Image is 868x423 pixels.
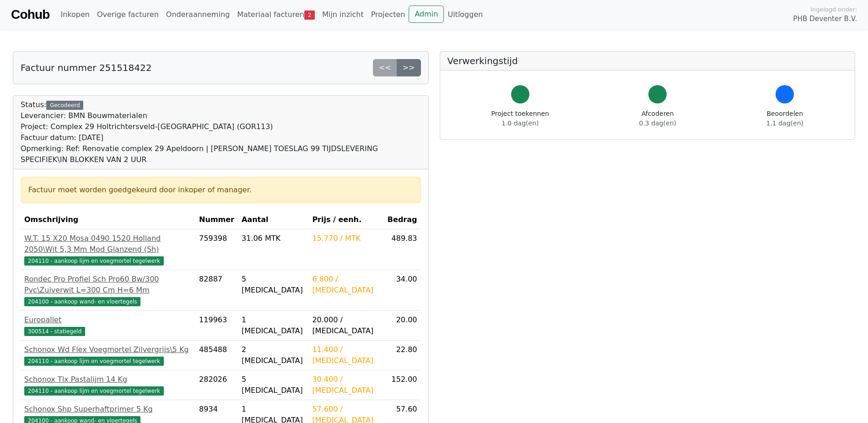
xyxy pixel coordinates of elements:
div: Opmerking: Ref: Renovatie complex 29 Apeldoorn | [PERSON_NAME] TOESLAG 99 TIJDSLEVERING SPECIFIEK... [21,143,421,165]
span: 204110 - aankoop lijm en voegmortel tegelwerk [24,357,164,366]
div: 11.400 / [MEDICAL_DATA] [312,344,379,366]
div: Schonox Wd Flex Voegmortel Zilvergrijs\5 Kg [24,344,192,355]
div: Rondec Pro Profiel Sch Pro60 Bw/300 Pvc\Zuiverwit L=300 Cm H=6 Mm [24,274,192,296]
th: Bedrag [383,211,421,229]
a: Schonox Tlx Pastalijm 14 Kg204110 - aankoop lijm en voegmortel tegelwerk [24,374,192,396]
a: Inkopen [57,5,93,24]
a: W.T. 15 X20 Mosa 0490 1520 Holland 2050\Wit 5,3 Mm Mod Glanzend (Sh)204110 - aankoop lijm en voeg... [24,233,192,266]
a: Onderaanneming [162,5,233,24]
h5: Factuur nummer 251518422 [21,62,151,73]
div: Gecodeerd [46,101,83,110]
h5: Verwerkingstijd [447,55,848,66]
span: 0.3 dag(en) [639,119,676,127]
div: 6.800 / [MEDICAL_DATA] [312,274,379,296]
span: 1.0 dag(en) [501,119,539,127]
a: Projecten [367,5,409,24]
div: 2 [MEDICAL_DATA] [242,344,305,366]
a: Cohub [11,4,49,26]
td: 82887 [195,270,238,311]
span: 204100 - aankoop wand- en vloertegels [24,297,140,306]
th: Prijs / eenh. [308,211,383,229]
th: Omschrijving [21,211,195,229]
a: Overige facturen [93,5,162,24]
td: 34.00 [383,270,421,311]
td: 282026 [195,370,238,400]
div: Project toekennen [491,109,549,128]
td: 489.83 [383,229,421,270]
td: 485488 [195,341,238,370]
th: Nummer [195,211,238,229]
div: Schonox Tlx Pastalijm 14 Kg [24,374,192,385]
div: Status: [21,99,421,165]
div: Europallet [24,315,192,325]
th: Aantal [238,211,308,229]
div: Leverancier: BMN Bouwmaterialen [21,110,421,121]
td: 20.00 [383,311,421,341]
td: 22.80 [383,341,421,370]
span: 204110 - aankoop lijm en voegmortel tegelwerk [24,256,164,266]
a: Admin [409,5,444,23]
div: W.T. 15 X20 Mosa 0490 1520 Holland 2050\Wit 5,3 Mm Mod Glanzend (Sh) [24,233,192,255]
div: 20.000 / [MEDICAL_DATA] [312,315,379,336]
div: 31.06 MTK [242,233,305,244]
div: Schonox Shp Superhaftprimer 5 Kg [24,404,192,415]
td: 119963 [195,311,238,341]
span: 1.1 dag(en) [766,119,803,127]
span: 204110 - aankoop lijm en voegmortel tegelwerk [24,386,164,396]
div: Project: Complex 29 Holtrichtersveld-[GEOGRAPHIC_DATA] (GOR113) [21,121,421,132]
td: 152.00 [383,370,421,400]
div: 1 [MEDICAL_DATA] [242,315,305,336]
span: PHB Deventer B.V. [793,14,857,24]
span: 2 [304,11,315,20]
div: Factuur moet worden goedgekeurd door inkoper of manager. [28,184,413,195]
a: Schonox Wd Flex Voegmortel Zilvergrijs\5 Kg204110 - aankoop lijm en voegmortel tegelwerk [24,344,192,366]
a: Rondec Pro Profiel Sch Pro60 Bw/300 Pvc\Zuiverwit L=300 Cm H=6 Mm204100 - aankoop wand- en vloert... [24,274,192,307]
div: 30.400 / [MEDICAL_DATA] [312,374,379,396]
span: Ingelogd onder: [810,5,857,14]
a: >> [397,59,421,76]
div: 15.770 / MTK [312,233,379,244]
div: 5 [MEDICAL_DATA] [242,374,305,396]
a: Uitloggen [444,5,486,24]
a: Materiaal facturen2 [233,5,318,24]
div: Afcoderen [639,109,676,128]
div: Beoordelen [766,109,803,128]
a: Mijn inzicht [318,5,367,24]
div: 5 [MEDICAL_DATA] [242,274,305,296]
a: Europallet300514 - statiegeld [24,315,192,336]
td: 759398 [195,229,238,270]
div: Factuur datum: [DATE] [21,132,421,143]
span: 300514 - statiegeld [24,327,85,336]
